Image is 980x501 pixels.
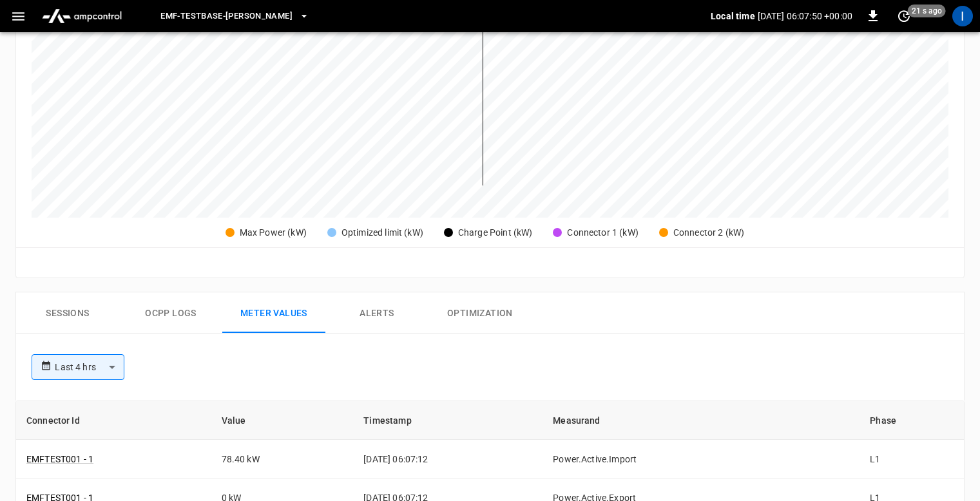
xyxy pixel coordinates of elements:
[673,226,744,240] div: Connector 2 (kW)
[860,401,964,440] th: Phase
[55,355,124,379] div: Last 4 hrs
[16,401,211,440] th: Connector Id
[860,440,964,478] td: L1
[543,401,860,440] th: Measurand
[567,226,638,240] div: Connector 1 (kW)
[160,9,293,24] span: eMF-Testbase-[PERSON_NAME]
[119,292,222,334] button: Ocpp logs
[952,6,973,26] div: profile-icon
[758,10,852,23] p: [DATE] 06:07:50 +00:00
[155,4,314,29] button: eMF-Testbase-[PERSON_NAME]
[428,292,532,334] button: Optimization
[353,440,543,478] td: [DATE] 06:07:12
[341,226,423,240] div: Optimized limit (kW)
[222,292,325,334] button: Meter Values
[543,440,860,478] td: Power.Active.Import
[26,454,93,464] a: EMFTEST001 - 1
[711,10,755,23] p: Local time
[211,401,354,440] th: Value
[458,226,533,240] div: Charge Point (kW)
[894,6,914,26] button: set refresh interval
[325,292,428,334] button: Alerts
[908,5,946,17] span: 21 s ago
[353,401,543,440] th: Timestamp
[37,4,127,28] img: ampcontrol.io logo
[211,440,354,478] td: 78.40 kW
[16,292,119,334] button: Sessions
[240,226,307,240] div: Max Power (kW)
